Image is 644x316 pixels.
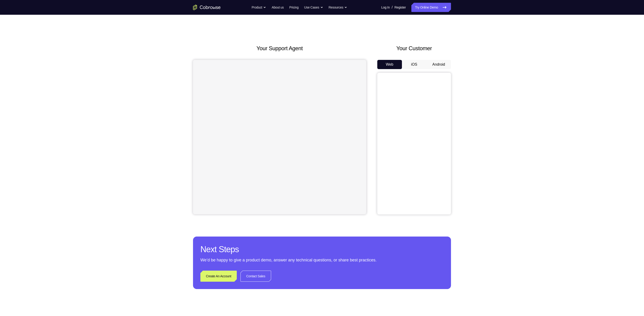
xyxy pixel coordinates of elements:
[200,244,444,255] h2: Next Steps
[426,60,451,69] button: Android
[193,60,366,214] iframe: Agent
[240,271,271,282] a: Contact Sales
[289,3,299,12] a: Pricing
[377,44,451,53] h2: Your Customer
[329,3,347,12] button: Resources
[200,271,237,282] a: Create An Account
[272,3,284,12] a: About us
[304,3,323,12] button: Use Cases
[395,3,406,12] a: Register
[200,257,444,263] p: We’d be happy to give a product demo, answer any technical questions, or share best practices.
[377,60,402,69] button: Web
[402,60,427,69] button: iOS
[381,3,390,12] a: Log In
[411,3,451,12] a: Try Online Demo
[193,5,221,10] a: Go to the home page
[252,3,266,12] button: Product
[193,44,366,53] h2: Your Support Agent
[392,5,392,10] span: /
